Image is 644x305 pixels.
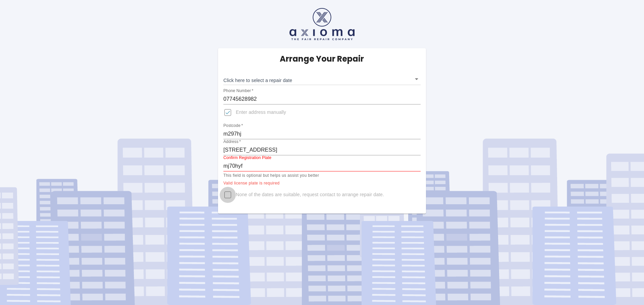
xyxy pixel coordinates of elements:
p: This field is optional but helps us assist you better [223,172,421,179]
img: axioma [289,8,355,40]
h5: Arrange Your Repair [280,54,364,64]
span: Enter address manually [236,109,286,116]
span: None of the dates are suitable, request contact to arrange repair date. [236,192,384,198]
label: Confirm Registration Plate [223,155,271,161]
label: Address [223,139,241,145]
label: Phone Number [223,88,253,94]
p: Valid license plate is required [223,180,421,187]
label: Postcode [223,123,243,129]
